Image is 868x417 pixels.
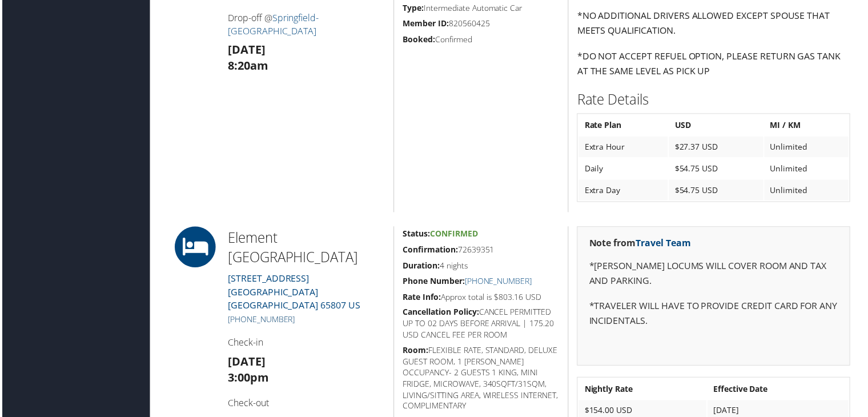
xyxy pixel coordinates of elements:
a: Springfield-[GEOGRAPHIC_DATA] [227,11,318,37]
strong: Booked: [403,34,435,45]
a: [PHONE_NUMBER] [465,276,532,287]
strong: Rate Info: [403,292,441,303]
h4: Check-out [227,399,385,411]
th: Nightly Rate [580,380,708,401]
p: *NO ADDITIONAL DRIVERS ALLOWED EXCEPT SPOUSE THAT MEETS QUALIFICATION. [578,9,853,38]
h5: Approx total is $803.16 USD [403,292,560,304]
h5: FLEXIBLE RATE, STANDARD, DELUXE GUEST ROOM, 1 [PERSON_NAME] OCCUPANCY- 2 GUESTS 1 KING, MINI FRID... [403,346,560,414]
strong: Status: [403,229,430,240]
h5: 4 nights [403,261,560,272]
th: MI / KM [766,115,851,136]
p: *DO NOT ACCEPT REFUEL OPTION, PLEASE RETURN GAS TANK AT THE SAME LEVEL AS PICK UP [578,49,853,78]
h5: 820560425 [403,18,560,29]
strong: [DATE] [227,42,264,57]
strong: 3:00pm [227,371,268,387]
h5: Intermediate Automatic Car [403,2,560,14]
th: Effective Date [709,380,851,401]
td: $27.37 USD [670,137,765,158]
td: Extra Hour [580,137,669,158]
h2: Rate Details [578,90,853,110]
h2: Element [GEOGRAPHIC_DATA] [227,229,385,267]
a: [PHONE_NUMBER] [227,315,294,326]
p: *[PERSON_NAME] LOCUMS WILL COVER ROOM AND TAX AND PARKING. [590,260,841,289]
a: [STREET_ADDRESS][GEOGRAPHIC_DATA] [GEOGRAPHIC_DATA] 65807 US [227,273,360,313]
strong: Cancellation Policy: [403,308,479,319]
strong: Confirmation: [403,245,458,256]
strong: Note from [590,238,692,250]
td: Extra Day [580,181,669,201]
h5: 72639351 [403,245,560,256]
td: $54.75 USD [670,181,765,201]
strong: Room: [403,346,428,357]
td: Unlimited [766,159,851,179]
h4: Drop-off @ [227,11,385,37]
td: $54.75 USD [670,159,765,179]
strong: Member ID: [403,18,449,29]
a: Travel Team [637,238,692,250]
h5: Confirmed [403,34,560,45]
strong: Phone Number: [403,276,465,287]
h4: Check-in [227,338,385,350]
td: Daily [580,159,669,179]
strong: 8:20am [227,58,267,73]
td: Unlimited [766,181,851,201]
th: Rate Plan [580,115,669,136]
strong: Duration: [403,261,440,272]
h5: CANCEL PERMITTED UP TO 02 DAYS BEFORE ARRIVAL | 175.20 USD CANCEL FEE PER ROOM [403,308,560,342]
strong: Type: [403,2,424,13]
th: USD [670,115,765,136]
span: Confirmed [430,229,478,240]
strong: [DATE] [227,355,264,371]
p: *TRAVELER WILL HAVE TO PROVIDE CREDIT CARD FOR ANY INCIDENTALS. [590,300,841,330]
td: Unlimited [766,137,851,158]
